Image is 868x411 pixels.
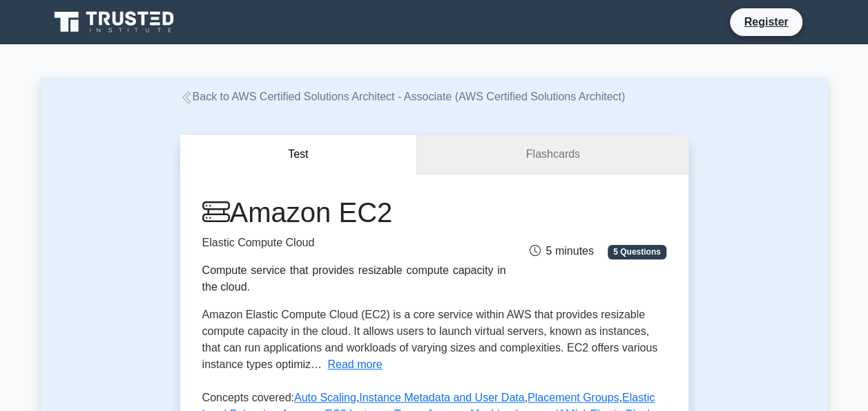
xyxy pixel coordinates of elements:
[528,392,619,403] a: Placement Groups
[735,13,796,30] a: Register
[202,309,658,370] span: Amazon Elastic Compute Cloud (EC2) is a core service within AWS that provides resizable compute c...
[294,392,356,403] a: Auto Scaling
[359,392,524,403] a: Instance Metadata and User Data
[202,262,506,295] div: Compute service that provides resizable compute capacity in the cloud.
[327,356,382,373] button: Read more
[202,196,506,229] h1: Amazon EC2
[180,91,626,102] a: Back to AWS Certified Solutions Architect - Associate (AWS Certified Solutions Architect)
[529,245,593,257] span: 5 minutes
[608,245,666,259] span: 5 Questions
[202,235,506,251] p: Elastic Compute Cloud
[417,135,688,174] a: Flashcards
[180,135,418,174] button: Test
